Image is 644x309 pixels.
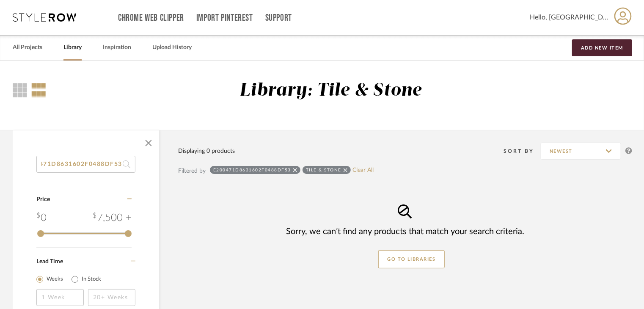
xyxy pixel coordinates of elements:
[265,14,292,22] a: Support
[196,14,253,22] a: Import Pinterest
[504,147,541,155] div: Sort By
[82,275,101,284] label: In Stock
[286,226,524,237] div: Sorry, we can’t find any products that match your search criteria.
[353,167,374,174] a: Clear All
[118,14,184,22] a: Chrome Web Clipper
[306,167,341,173] div: Tile & Stone
[63,42,82,53] a: Library
[36,196,50,202] span: Price
[36,156,135,173] input: Search within 0 results
[93,210,132,226] div: 7,500 +
[103,42,131,53] a: Inspiration
[140,135,157,152] button: Close
[378,250,445,268] button: GO TO LIBRARIES
[152,42,192,53] a: Upload History
[36,289,84,306] input: 1 Week
[530,12,608,22] span: Hello, [GEOGRAPHIC_DATA]
[178,146,235,156] div: Displaying 0 products
[239,80,421,102] div: Library: Tile & Stone
[178,166,206,176] div: Filtered by
[13,42,42,53] a: All Projects
[572,39,632,56] button: Add New Item
[88,289,135,306] input: 20+ Weeks
[47,275,63,284] label: Weeks
[36,210,47,226] div: 0
[213,167,291,173] div: E200471D8631602F0488DF53
[36,259,63,265] span: Lead Time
